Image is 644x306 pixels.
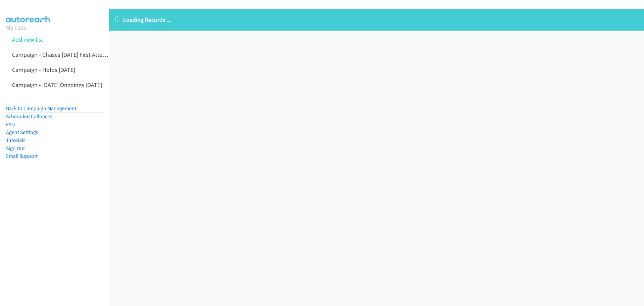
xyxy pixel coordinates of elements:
[115,15,638,24] p: Loading Records ...
[6,105,76,112] a: Back to Campaign Management
[6,145,25,151] a: Sign Out
[6,137,25,143] a: Tutorials
[6,113,52,120] a: Scheduled Callbacks
[12,81,102,89] a: Campaign - [DATE] Ongoings [DATE]
[12,66,75,74] a: Campaign - Holds [DATE]
[6,153,38,159] a: Email Support
[6,129,38,135] a: Agent Settings
[12,36,43,43] a: Add new list
[12,51,115,58] a: Campaign - Chases [DATE] First Attempts
[6,121,15,128] a: FAQ
[6,24,26,31] a: My Lists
